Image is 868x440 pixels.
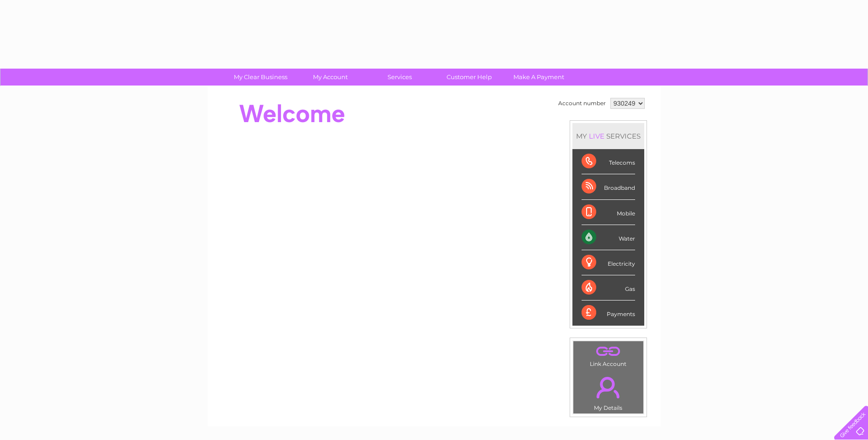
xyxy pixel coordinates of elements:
div: Telecoms [582,149,635,174]
a: Customer Help [431,69,507,86]
a: Make A Payment [501,69,577,86]
td: My Details [573,369,644,414]
div: Gas [582,275,635,300]
div: LIVE [587,132,606,140]
td: Account number [556,96,608,111]
div: Water [582,225,635,250]
div: MY SERVICES [572,123,644,149]
div: Payments [582,300,635,325]
a: My Account [292,69,368,86]
div: Mobile [582,200,635,225]
a: . [576,343,641,360]
td: Link Account [573,341,644,370]
div: Electricity [582,250,635,275]
a: . [576,371,641,403]
div: Broadband [582,174,635,199]
a: My Clear Business [223,69,298,86]
a: Services [362,69,437,86]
